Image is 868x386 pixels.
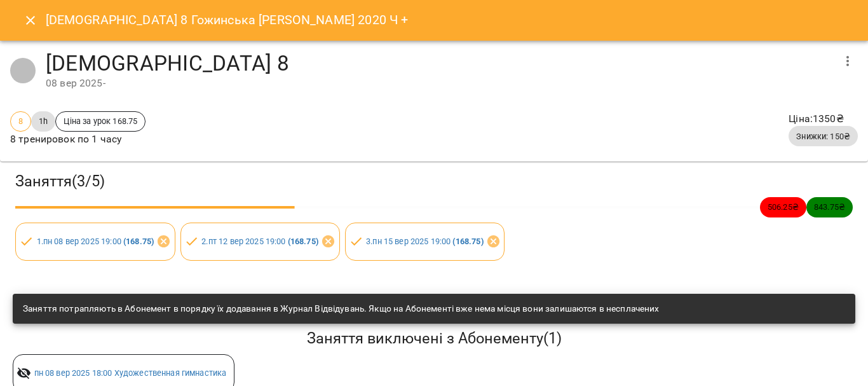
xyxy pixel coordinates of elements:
h6: [DEMOGRAPHIC_DATA] 8 Гожинська [PERSON_NAME] 2020 Ч + [46,10,409,30]
div: 2.пт 12 вер 2025 19:00 (168.75) [180,223,340,261]
p: Ціна : 1350 ₴ [789,111,858,127]
p: 8 тренировок по 1 часу [10,132,146,147]
div: 1.пн 08 вер 2025 19:00 (168.75) [15,223,175,261]
b: ( 168.75 ) [452,237,483,246]
h5: Заняття виключені з Абонементу ( 1 ) [13,329,855,348]
span: 843.75 ₴ [806,201,853,213]
div: 3.пн 15 вер 2025 19:00 (168.75) [345,223,505,261]
span: 506.25 ₴ [760,201,806,213]
div: 08 вер 2025 - [46,76,832,91]
h4: [DEMOGRAPHIC_DATA] 8 [46,51,832,76]
span: Ціна за урок 168.75 [56,115,145,127]
span: Знижки: 150₴ [789,130,858,142]
span: 8 [11,115,31,127]
a: пн 08 вер 2025 18:00 Художественная гимнастика [34,368,227,378]
b: ( 168.75 ) [288,237,318,246]
span: 1h [31,115,55,127]
button: Close [15,5,46,36]
a: 2.пт 12 вер 2025 19:00 (168.75) [201,237,318,246]
h3: Заняття ( 3 / 5 ) [15,172,853,191]
b: ( 168.75 ) [123,237,154,246]
a: 1.пн 08 вер 2025 19:00 (168.75) [37,237,154,246]
div: Заняття потрапляють в Абонемент в порядку їх додавання в Журнал Відвідувань. Якщо на Абонементі в... [23,298,660,321]
a: 3.пн 15 вер 2025 19:00 (168.75) [366,237,484,246]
